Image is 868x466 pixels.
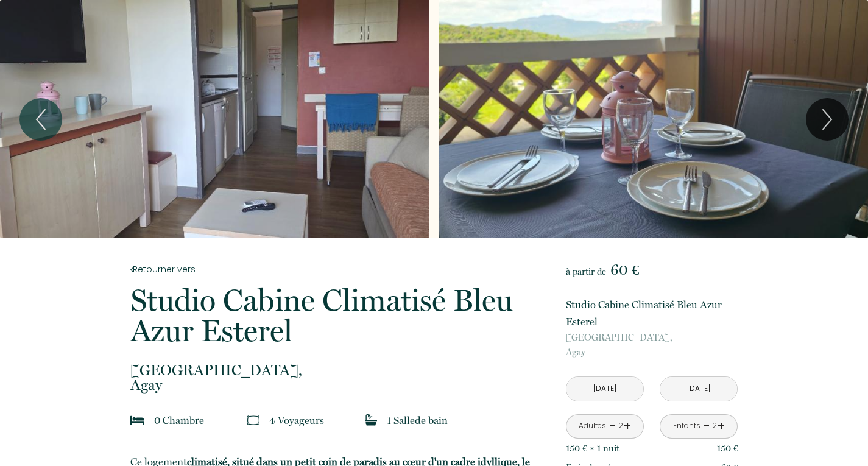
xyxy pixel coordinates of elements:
[610,417,616,436] a: -
[718,417,725,436] a: +
[130,263,530,276] a: Retourner vers
[673,420,700,432] div: Enfants
[130,285,530,346] p: Studio Cabine Climatisé Bleu Azur Esterel
[566,330,738,359] p: Agay
[247,414,259,426] img: guests
[579,420,606,432] div: Adultes
[717,441,738,456] p: 150 €
[130,363,530,392] p: Agay
[154,412,204,429] p: 0 Chambre
[566,296,738,330] p: Studio Cabine Climatisé Bleu Azur Esterel
[269,412,324,429] p: 4 Voyageur
[387,412,448,429] p: 1 Salle de bain
[806,98,849,141] button: Next
[19,98,62,141] button: Previous
[660,377,737,401] input: Départ
[320,414,324,426] span: s
[711,420,718,432] div: 2
[566,330,738,345] span: [GEOGRAPHIC_DATA],
[704,417,710,436] a: -
[566,266,606,277] span: à partir de
[566,441,619,456] p: 150 € × 1 nuit
[610,261,639,278] span: 60 €
[130,363,530,378] span: [GEOGRAPHIC_DATA],
[566,377,643,401] input: Arrivée
[618,420,624,432] div: 2
[624,417,631,436] a: +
